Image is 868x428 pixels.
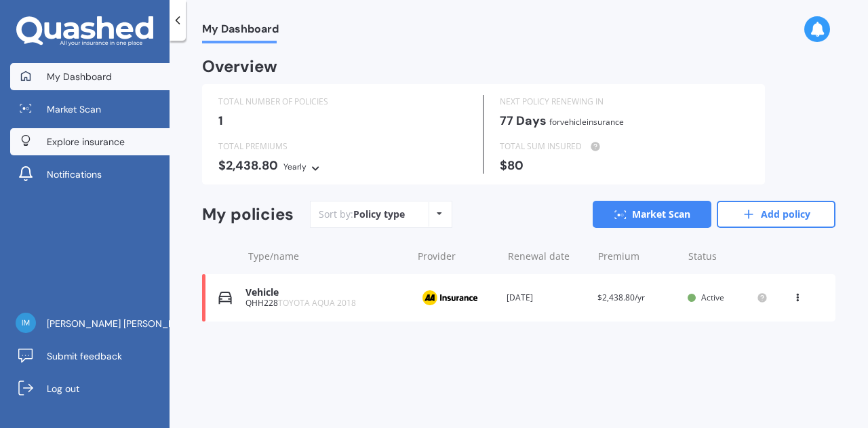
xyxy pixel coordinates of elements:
div: Policy type [353,208,405,221]
div: [DATE] [507,291,587,305]
a: Log out [10,375,170,402]
div: TOTAL SUM INSURED [500,140,749,153]
a: Add policy [717,201,835,228]
div: Type/name [248,250,407,263]
img: 866bc88e06f2465cc273f30665d7ec87 [16,313,36,333]
div: Vehicle [245,287,405,298]
div: Sort by: [319,208,405,221]
a: My Dashboard [10,63,170,90]
a: Market Scan [10,96,170,123]
span: Log out [47,382,79,395]
div: TOTAL PREMIUMS [218,140,467,153]
span: TOYOTA AQUA 2018 [278,297,356,309]
span: Active [701,292,724,303]
a: Notifications [10,161,170,188]
span: $2,438.80/yr [597,292,645,303]
span: Explore insurance [47,135,125,149]
div: 1 [218,114,467,128]
div: Yearly [283,160,307,174]
b: 77 Days [500,113,547,129]
div: $2,438.80 [218,159,467,174]
div: Premium [598,250,677,263]
span: for Vehicle insurance [549,116,624,128]
div: TOTAL NUMBER OF POLICIES [218,95,467,109]
div: Renewal date [508,250,587,263]
div: Provider [418,250,497,263]
div: NEXT POLICY RENEWING IN [500,95,749,109]
div: Status [688,250,768,263]
a: Explore insurance [10,128,170,155]
div: QHH228 [245,298,405,308]
a: Submit feedback [10,343,170,370]
span: Market Scan [47,102,101,116]
div: My policies [202,205,294,225]
span: Submit feedback [47,349,122,363]
img: Vehicle [218,291,232,305]
span: Notifications [47,168,102,181]
img: AA [416,285,484,311]
div: Overview [202,60,277,73]
span: [PERSON_NAME] [PERSON_NAME] [47,317,197,330]
span: My Dashboard [47,70,112,83]
a: [PERSON_NAME] [PERSON_NAME] [10,310,170,337]
div: $80 [500,159,749,172]
a: Market Scan [593,201,711,228]
span: My Dashboard [202,22,279,41]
